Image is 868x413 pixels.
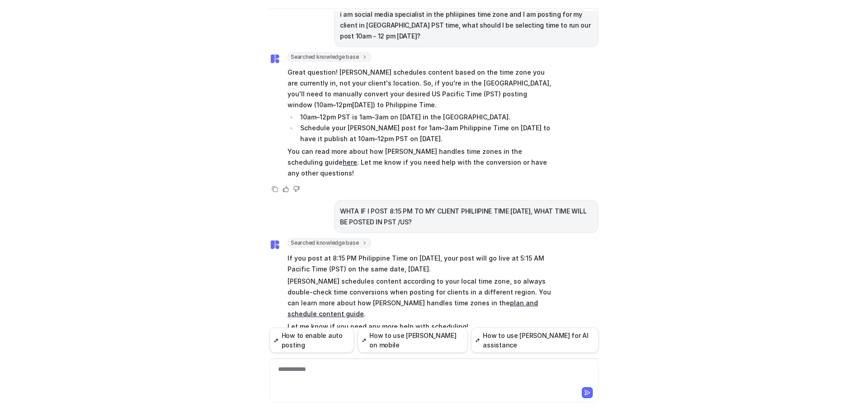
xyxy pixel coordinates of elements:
li: 10am–12pm PST is 1am–3am on [DATE] in the [GEOGRAPHIC_DATA]. [297,112,552,123]
p: If you post at 8:15 PM Philippine Time on [DATE], your post will go live at 5:15 AM Pacific Time ... [288,253,552,275]
p: WHTA IF I POST 8:15 PM TO MY CLIENT PHILIIPINE TIME [DATE], WHAT TIME WILL BE POSTED IN PST /US? [340,206,593,228]
img: Widget [269,239,280,250]
p: [PERSON_NAME] schedules content according to your local time zone, so always double-check time co... [288,276,552,319]
p: i am social media specialist in the phliipines time zone and I am posting for my client in [GEOGR... [340,9,593,42]
p: Great question! [PERSON_NAME] schedules content based on the time zone you are currently in, not ... [288,67,552,110]
span: Searched knowledge base [288,52,371,62]
button: How to use [PERSON_NAME] on mobile [358,328,467,353]
button: How to use [PERSON_NAME] for AI assistance [471,328,599,353]
p: You can read more about how [PERSON_NAME] handles time zones in the scheduling guide . Let me kno... [288,146,552,179]
li: Schedule your [PERSON_NAME] post for 1am–3am Philippine Time on [DATE] to have it publish at 10am... [297,123,552,144]
span: Searched knowledge base [288,238,371,247]
img: Widget [269,53,280,64]
a: here [343,158,357,166]
button: How to enable auto posting [269,328,354,353]
p: Let me know if you need any more help with scheduling! [288,321,552,332]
